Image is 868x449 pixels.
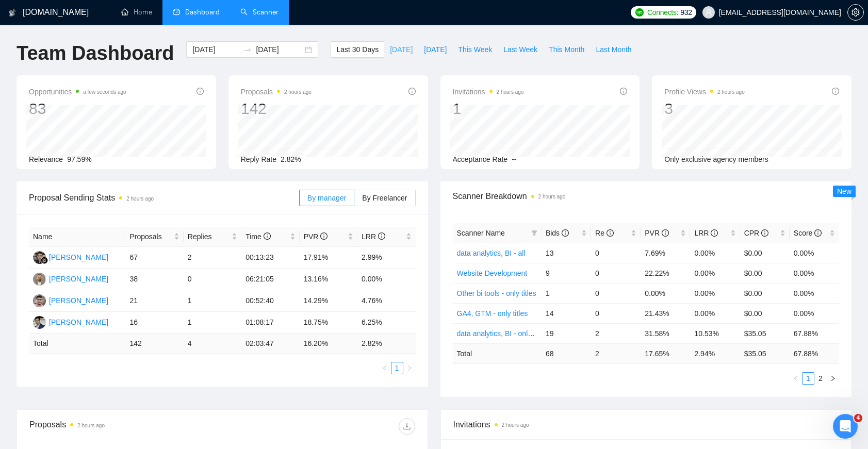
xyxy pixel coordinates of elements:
time: a few seconds ago [83,89,126,95]
span: Opportunities [29,86,126,98]
th: Proposals [125,227,183,247]
time: 2 hours ago [538,194,566,199]
img: SK [33,273,46,286]
td: 0 [591,303,641,323]
div: [PERSON_NAME] [49,273,108,285]
span: swap-right [243,45,252,54]
td: 0.00% [790,283,839,303]
button: setting [847,4,864,21]
li: Previous Page [790,372,802,385]
td: 22.22% [641,263,690,283]
li: Next Page [827,372,839,385]
button: right [827,372,839,385]
time: 2 hours ago [717,89,745,95]
span: info-circle [408,88,416,95]
td: 00:13:23 [241,247,299,269]
span: left [382,365,388,371]
td: Total [29,334,125,354]
span: Relevance [29,155,63,163]
td: $0.00 [740,243,790,263]
td: 0.00% [790,263,839,283]
span: This Week [458,44,492,55]
span: Proposals [241,86,312,98]
span: Invitations [453,418,839,431]
td: 0 [591,243,641,263]
span: 97.59% [67,155,91,163]
td: 0.00% [641,283,690,303]
td: 0.00% [690,283,740,303]
img: IA [33,251,46,264]
td: 9 [542,263,591,283]
span: Dashboard [185,8,220,16]
button: [DATE] [418,41,452,58]
td: 14.29% [300,290,357,312]
td: 0.00% [790,303,839,323]
button: Last Month [590,41,637,58]
td: 67 [125,247,183,269]
li: 1 [391,362,403,374]
span: CPR [744,229,768,237]
a: GA4, GTM - only titles [457,309,528,318]
span: info-circle [196,88,204,95]
a: searchScanner [240,8,279,16]
img: MS [33,294,46,307]
td: 13.16% [300,269,357,290]
td: Total [453,343,542,363]
td: 17.65 % [641,343,690,363]
span: New [837,187,851,195]
td: 01:08:17 [241,312,299,334]
td: 21.43% [641,303,690,323]
td: 0.00% [357,269,415,290]
td: $0.00 [740,283,790,303]
span: Score [794,229,822,237]
td: 16.20 % [300,334,357,354]
td: 0.00% [690,303,740,323]
li: Previous Page [379,362,391,374]
span: user [705,9,712,16]
th: Name [29,227,125,247]
span: info-circle [662,229,669,237]
span: Profile Views [664,86,745,98]
span: By manager [307,194,346,202]
span: Connects: [647,7,678,18]
button: This Week [452,41,498,58]
input: Start date [192,44,239,55]
td: 14 [542,303,591,323]
span: This Month [549,44,584,55]
td: 68 [542,343,591,363]
td: 2 [184,247,241,269]
td: $0.00 [740,303,790,323]
span: 4 [854,414,862,422]
div: 1 [453,99,524,119]
span: info-circle [832,88,839,95]
td: $ 35.05 [740,343,790,363]
span: PVR [304,232,328,241]
span: right [830,375,836,381]
span: [DATE] [424,44,447,55]
span: info-circle [711,229,718,237]
a: 1 [803,373,814,384]
a: MS[PERSON_NAME] [33,296,108,304]
a: data analytics, BI - all [457,249,526,257]
td: $35.05 [740,323,790,343]
span: to [243,45,252,54]
button: This Month [543,41,590,58]
span: By Freelancer [362,194,407,202]
span: Scanner Name [457,229,505,237]
td: 2.82 % [357,334,415,354]
span: Replies [188,231,230,242]
h1: Team Dashboard [17,41,174,65]
time: 2 hours ago [497,89,524,95]
button: Last Week [498,41,543,58]
time: 2 hours ago [126,196,154,202]
td: 38 [125,269,183,290]
div: 83 [29,99,126,119]
td: 0 [591,283,641,303]
time: 2 hours ago [502,422,529,428]
img: gigradar-bm.png [41,257,48,264]
li: 2 [814,372,827,385]
td: 06:21:05 [241,269,299,290]
span: Re [595,229,614,237]
span: Only exclusive agency members [664,155,768,163]
a: SK[PERSON_NAME] [33,274,108,282]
